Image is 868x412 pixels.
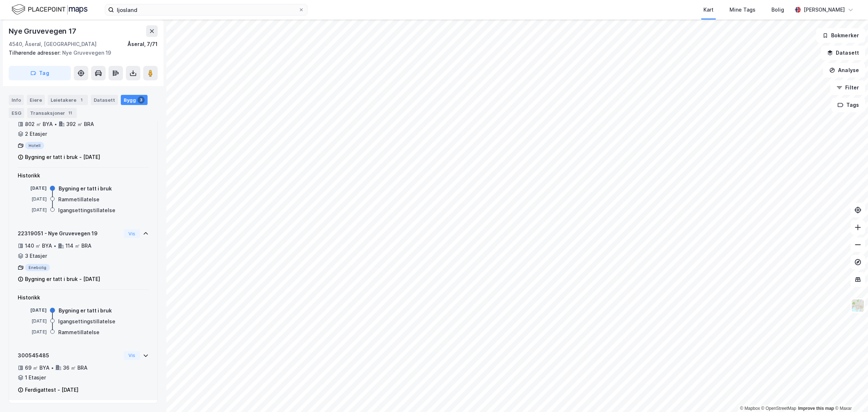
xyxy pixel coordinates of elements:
div: Info [9,95,24,105]
div: 3 Etasjer [25,252,47,260]
div: 300545485 [18,351,121,360]
div: Nye Gruvevegen 17 [9,25,78,37]
div: Bygning er tatt i bruk - [DATE] [25,275,100,283]
div: Nye Gruvevegen 19 [9,49,152,57]
div: Kart [703,5,714,14]
div: Igangsettingstillatelse [58,317,115,326]
div: Igangsettingstillatelse [58,206,115,215]
button: Vis [124,351,140,360]
div: [DATE] [18,207,47,213]
div: 114 ㎡ BRA [65,241,92,250]
img: Z [851,299,865,312]
div: [PERSON_NAME] [804,5,845,14]
a: Improve this map [798,406,834,411]
div: Bygning er tatt i bruk - [DATE] [25,153,100,161]
div: [DATE] [18,307,47,314]
div: • [54,243,56,249]
div: Bygning er tatt i bruk [59,184,112,193]
button: Tags [831,98,865,112]
div: 392 ㎡ BRA [66,120,94,129]
div: Ferdigattest - [DATE] [25,386,78,394]
div: 802 ㎡ BYA [25,120,53,129]
button: Filter [830,80,865,95]
input: Søk på adresse, matrikkel, gårdeiere, leietakere eller personer [114,4,298,15]
div: 140 ㎡ BYA [25,241,52,250]
div: [DATE] [18,318,47,324]
div: Rammetillatelse [58,195,99,204]
div: • [54,121,57,127]
div: 36 ㎡ BRA [63,363,88,372]
button: Bokmerker [816,28,865,43]
div: Bolig [771,5,784,14]
div: Historikk [18,293,149,302]
div: 11 [67,109,74,117]
div: [DATE] [18,185,47,192]
div: [DATE] [18,329,47,335]
button: Vis [124,229,140,238]
img: logo.f888ab2527a4732fd821a326f86c7f29.svg [12,3,88,16]
div: Mine Tags [729,5,756,14]
div: Bygg [121,95,148,105]
div: • [51,365,54,371]
div: Historikk [18,171,149,180]
div: Datasett [91,95,118,105]
a: OpenStreetMap [761,406,796,411]
button: Datasett [821,46,865,60]
div: Transaksjoner [27,108,77,118]
a: Mapbox [740,406,760,411]
div: Åseral, 7/71 [127,40,158,49]
div: 1 [78,96,85,104]
div: 1 Etasjer [25,373,46,382]
div: Leietakere [48,95,88,105]
div: 3 [137,96,145,104]
div: Rammetillatelse [58,328,99,337]
div: 2 Etasjer [25,130,47,138]
div: ESG [9,108,24,118]
div: [DATE] [18,196,47,202]
iframe: Chat Widget [832,377,868,412]
span: Tilhørende adresser: [9,50,62,56]
div: 69 ㎡ BYA [25,363,50,372]
div: 22319051 - Nye Gruvevegen 19 [18,229,121,238]
div: 4540, Åseral, [GEOGRAPHIC_DATA] [9,40,97,49]
button: Tag [9,66,71,80]
button: Analyse [823,63,865,77]
div: Bygning er tatt i bruk [59,306,112,315]
div: Kontrollprogram for chat [832,377,868,412]
div: Eiere [27,95,45,105]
